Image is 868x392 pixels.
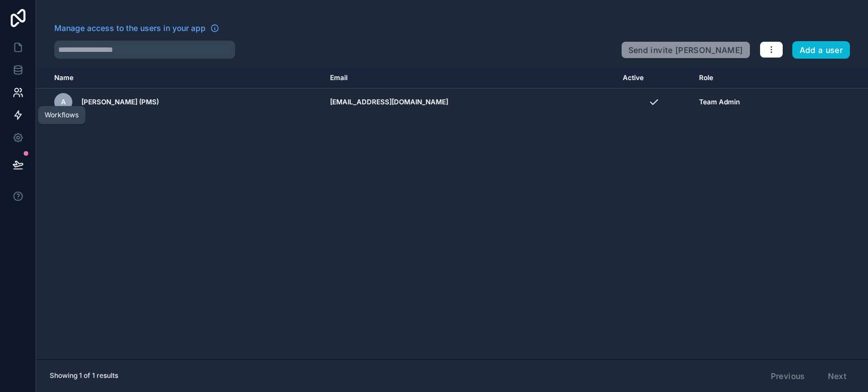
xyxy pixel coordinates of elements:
[54,23,206,34] span: Manage access to the users in your app
[323,89,615,116] td: [EMAIL_ADDRESS][DOMAIN_NAME]
[692,68,813,89] th: Role
[699,98,740,107] span: Team Admin
[792,41,850,59] button: Add a user
[616,68,692,89] th: Active
[45,111,79,120] div: Workflows
[61,98,66,107] span: A
[323,68,615,89] th: Email
[36,68,323,89] th: Name
[81,98,159,107] span: [PERSON_NAME] (PMS)
[50,371,118,380] span: Showing 1 of 1 results
[36,68,868,359] div: scrollable content
[54,23,219,34] a: Manage access to the users in your app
